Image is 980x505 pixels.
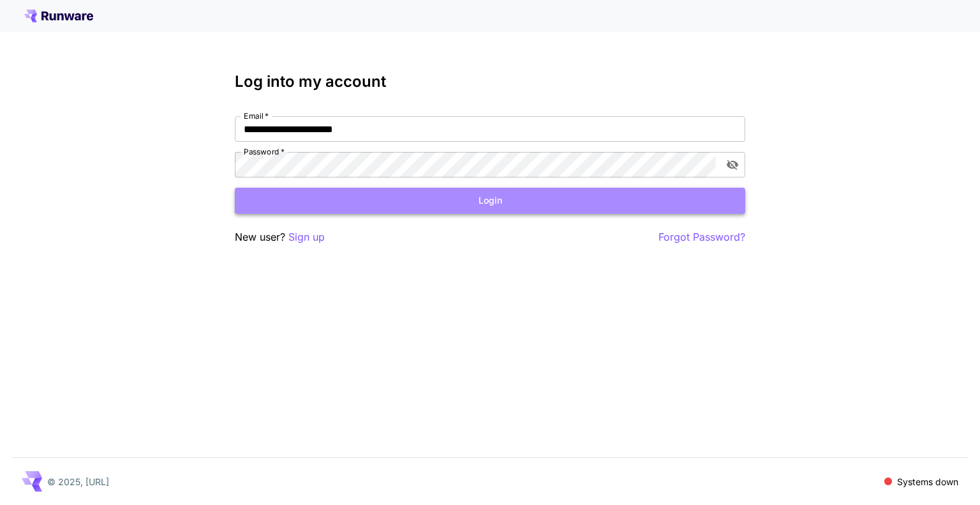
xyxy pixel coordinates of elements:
p: © 2025, [URL] [47,475,109,488]
button: Login [235,188,745,214]
label: Password [244,146,285,157]
h3: Log into my account [235,73,745,91]
p: New user? [235,229,325,245]
button: Sign up [288,229,325,245]
button: Forgot Password? [658,229,745,245]
p: Systems down [897,475,958,488]
button: toggle password visibility [721,153,744,176]
label: Email [244,110,269,121]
